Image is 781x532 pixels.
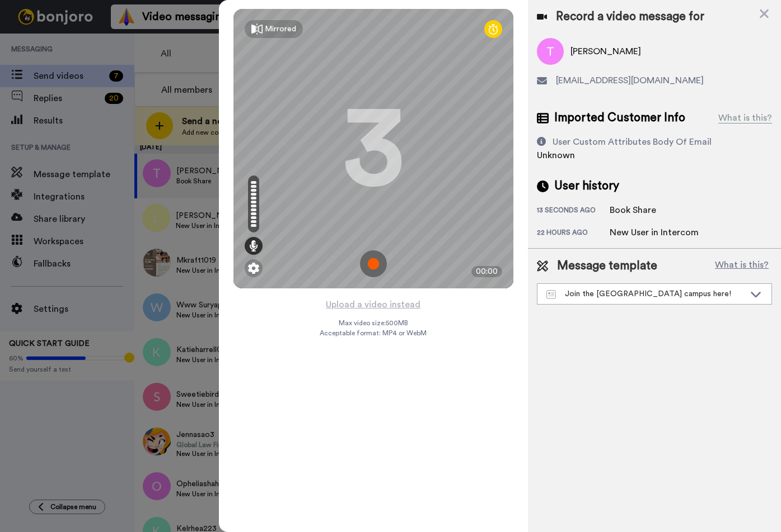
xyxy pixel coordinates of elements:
button: Upload a video instead [322,297,424,312]
button: What is this? [712,258,772,274]
span: Max video size: 500 MB [339,319,408,327]
span: Unknown [537,151,575,160]
div: Book Share [610,203,666,217]
img: ic_gear.svg [248,263,259,274]
div: 22 hours ago [537,228,610,239]
div: User Custom Attributes Body Of Email [553,135,712,149]
img: Message-temps.svg [546,290,556,299]
div: New User in Intercom [610,226,699,239]
div: Join the [GEOGRAPHIC_DATA] campus here! [546,288,745,300]
span: Acceptable format: MP4 or WebM [320,329,427,338]
div: 3 [343,107,404,191]
span: Message template [557,258,657,274]
div: 13 seconds ago [537,206,610,217]
span: Imported Customer Info [554,110,685,126]
span: [EMAIL_ADDRESS][DOMAIN_NAME] [556,74,704,87]
div: What is this? [718,111,772,125]
img: ic_record_start.svg [360,250,387,277]
span: User history [554,178,619,194]
div: 00:00 [471,266,502,277]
